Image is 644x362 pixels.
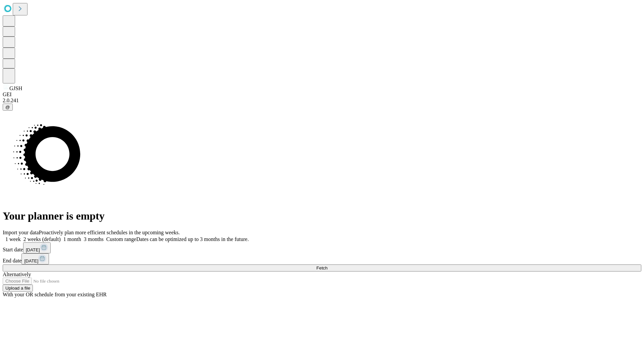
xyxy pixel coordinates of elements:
button: @ [3,104,13,111]
div: Start date [3,242,641,253]
span: [DATE] [26,247,40,252]
button: [DATE] [21,253,49,264]
span: Proactively plan more efficient schedules in the upcoming weeks. [39,230,180,235]
span: 1 week [5,236,21,242]
span: @ [5,105,10,110]
span: Import your data [3,230,39,235]
span: Alternatively [3,271,31,277]
button: [DATE] [23,242,51,253]
button: Fetch [3,264,641,271]
div: End date [3,253,641,264]
span: 3 months [84,236,104,242]
div: GEI [3,92,641,98]
span: [DATE] [24,258,38,263]
span: With your OR schedule from your existing EHR [3,292,107,297]
span: Dates can be optimized up to 3 months in the future. [136,236,249,242]
h1: Your planner is empty [3,210,641,222]
span: 1 month [63,236,81,242]
span: Custom range [106,236,136,242]
span: GJSH [9,85,22,91]
span: 2 weeks (default) [23,236,61,242]
span: Fetch [316,265,327,270]
div: 2.0.241 [3,98,641,104]
button: Upload a file [3,285,33,292]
